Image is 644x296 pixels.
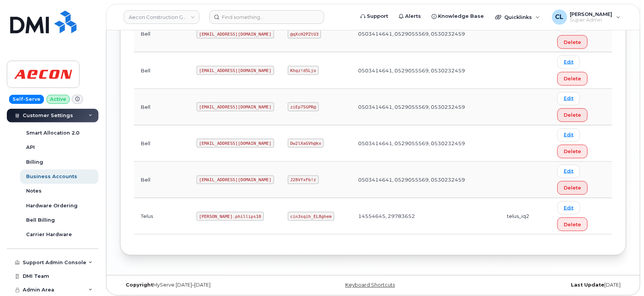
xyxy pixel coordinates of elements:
a: Knowledge Base [426,9,489,24]
code: [PERSON_NAME].phillips10 [196,212,264,221]
code: [EMAIL_ADDRESS][DOMAIN_NAME] [196,139,274,148]
button: Delete [557,72,588,86]
code: Dw2lXaGVh@kx [288,139,324,148]
a: Edit [557,128,580,142]
td: 14554645, 29783652 [351,198,500,235]
td: telus_iq2 [500,198,550,235]
span: Delete [564,184,581,191]
span: Delete [564,111,581,119]
span: Delete [564,39,581,46]
span: Delete [564,221,581,228]
button: Delete [557,145,588,158]
strong: Last Update [571,282,604,288]
span: Delete [564,148,581,155]
button: Delete [557,181,588,195]
code: cin3sqih_EL8ghem [288,212,334,221]
td: 0503414641, 0529055569, 0530232459 [351,162,500,198]
input: Find something... [209,10,324,24]
td: Telus [134,198,190,235]
code: Khqz!d5Ljo [288,66,319,75]
a: Alerts [393,9,426,24]
div: MyServe [DATE]–[DATE] [120,282,289,288]
code: J28VfxFb!z [288,175,319,185]
code: ziEp75GPR@ [288,102,319,111]
div: [DATE] [457,282,626,288]
td: 0503414641, 0529055569, 0530232459 [351,125,500,162]
a: Edit [557,165,580,178]
strong: Copyright [126,282,153,288]
td: 0503414641, 0529055569, 0530232459 [351,52,500,89]
a: Edit [557,92,580,105]
button: Delete [557,35,588,49]
a: Aecon Construction Group Inc [124,10,200,24]
code: [EMAIL_ADDRESS][DOMAIN_NAME] [196,66,274,75]
td: Bell [134,125,190,162]
span: Knowledge Base [438,13,484,20]
span: CL [555,13,564,22]
div: Carl Larrison [547,9,626,25]
code: [EMAIL_ADDRESS][DOMAIN_NAME] [196,175,274,185]
div: Quicklinks [490,9,545,25]
a: Keyboard Shortcuts [345,282,395,288]
td: Bell [134,16,190,52]
a: Edit [557,201,580,215]
a: Edit [557,55,580,69]
code: @qXcH2PZtU3 [288,30,321,39]
td: Bell [134,162,190,198]
td: 0503414641, 0529055569, 0530232459 [351,16,500,52]
td: 0503414641, 0529055569, 0530232459 [351,89,500,125]
td: Bell [134,89,190,125]
button: Delete [557,108,588,122]
span: Support [367,13,388,20]
code: [EMAIL_ADDRESS][DOMAIN_NAME] [196,30,274,39]
span: Alerts [405,13,421,20]
span: Delete [564,75,581,82]
a: Support [355,9,393,24]
code: [EMAIL_ADDRESS][DOMAIN_NAME] [196,102,274,111]
span: [PERSON_NAME] [570,11,613,17]
td: Bell [134,52,190,89]
button: Delete [557,218,588,231]
span: Quicklinks [504,14,532,20]
span: Super Admin [570,17,613,23]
